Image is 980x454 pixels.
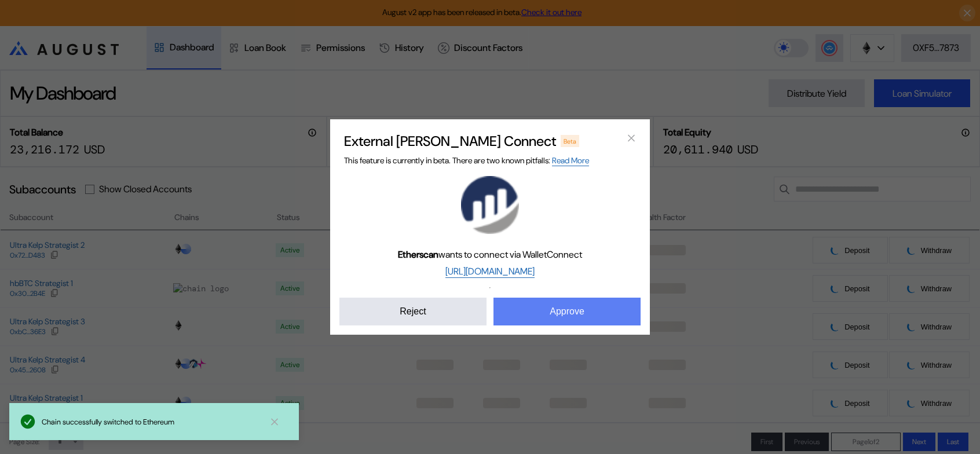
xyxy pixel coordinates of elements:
[622,129,641,147] button: close modal
[445,265,535,278] a: [URL][DOMAIN_NAME]
[493,298,641,325] button: Approve
[461,176,519,234] img: Etherscan logo
[561,135,579,147] div: Beta
[344,155,589,166] span: This feature is currently in beta. There are two known pitfalls:
[398,248,582,261] span: wants to connect via WalletConnect
[344,132,556,150] h2: External [PERSON_NAME] Connect
[552,155,589,166] a: Read More
[398,248,438,261] b: Etherscan
[339,298,487,325] button: Reject
[42,417,259,427] div: Chain successfully switched to Ethereum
